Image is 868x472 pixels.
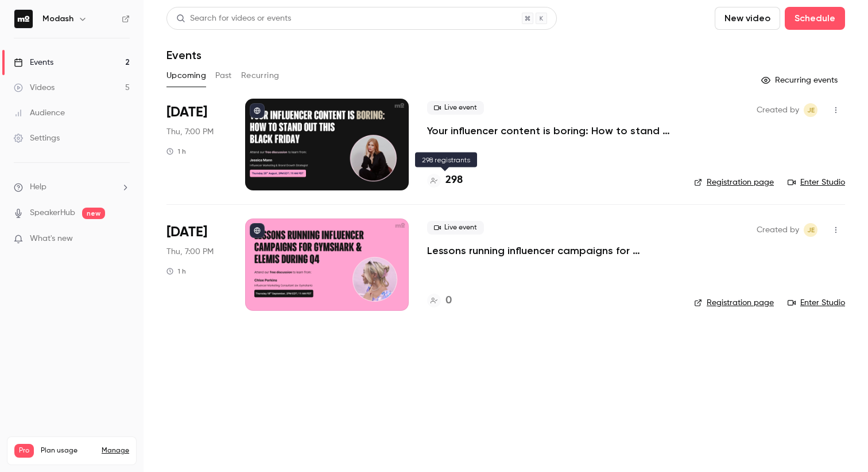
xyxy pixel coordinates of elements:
button: Recurring events [756,71,845,89]
a: 0 [427,293,452,309]
a: Lessons running influencer campaigns for Gymshark & Elemis during Q4 [427,244,676,258]
div: Settings [14,132,60,144]
span: [DATE] [166,223,207,241]
div: 1 h [166,147,186,156]
a: Your influencer content is boring: How to stand out this [DATE][DATE] [427,124,676,138]
a: 298 [427,173,463,188]
div: Search for videos or events [176,13,291,25]
span: Pro [14,444,34,458]
button: Upcoming [166,67,206,85]
li: help-dropdown-opener [14,181,130,193]
span: Jack Eaton [804,223,817,237]
h1: Events [166,48,201,62]
div: Audience [14,107,65,119]
a: Manage [102,446,129,455]
img: Modash [14,10,33,28]
span: Created by [757,223,799,237]
span: Plan usage [41,446,95,455]
a: Enter Studio [788,177,845,188]
button: Schedule [785,7,845,30]
div: 1 h [166,267,186,276]
span: Thu, 7:00 PM [166,246,214,258]
span: [DATE] [166,103,207,122]
span: Help [30,181,46,193]
div: Aug 28 Thu, 7:00 PM (Europe/London) [166,99,227,190]
span: new [82,208,105,219]
div: Videos [14,82,55,93]
h4: 298 [445,173,463,188]
span: Thu, 7:00 PM [166,126,214,138]
a: Registration page [694,297,774,309]
a: Registration page [694,177,774,188]
span: Live event [427,101,484,115]
span: JE [807,223,815,237]
span: Created by [757,103,799,117]
span: JE [807,103,815,117]
h4: 0 [445,293,452,309]
span: Jack Eaton [804,103,817,117]
button: Past [215,67,232,85]
button: New video [715,7,780,30]
h6: Modash [42,13,73,25]
div: Sep 18 Thu, 7:00 PM (Europe/London) [166,219,227,310]
div: Events [14,57,53,68]
a: SpeakerHub [30,207,75,219]
button: Recurring [241,67,280,85]
a: Enter Studio [788,297,845,309]
span: Live event [427,221,484,235]
span: What's new [30,233,73,245]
